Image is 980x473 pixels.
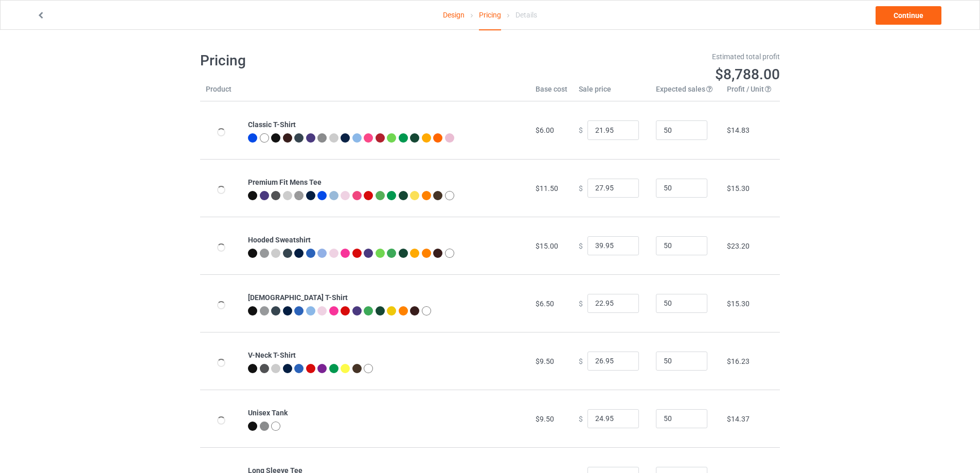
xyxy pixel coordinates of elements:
a: Design [443,1,465,29]
span: $11.50 [536,184,558,192]
img: heather_texture.png [317,133,327,143]
b: Hooded Sweatshirt [248,236,311,244]
span: $9.50 [536,415,554,423]
span: $14.83 [727,126,750,134]
span: $9.50 [536,357,554,365]
span: $16.23 [727,357,750,365]
span: $6.00 [536,126,554,134]
th: Expected sales [650,84,721,101]
span: $ [579,241,583,250]
img: heather_texture.png [260,422,269,431]
b: V-Neck T-Shirt [248,351,296,359]
th: Profit / Unit [721,84,780,101]
div: Estimated total profit [497,51,780,62]
b: [DEMOGRAPHIC_DATA] T-Shirt [248,293,348,302]
h1: Pricing [200,51,483,70]
img: heather_texture.png [294,191,304,200]
span: $8,788.00 [715,66,780,83]
span: $15.30 [727,184,750,192]
span: $14.37 [727,415,750,423]
span: $ [579,126,583,134]
th: Base cost [530,84,573,101]
div: Pricing [479,1,501,30]
b: Premium Fit Mens Tee [248,178,322,186]
span: $ [579,357,583,365]
th: Sale price [573,84,650,101]
span: $23.20 [727,242,750,250]
a: Continue [876,6,941,25]
b: Unisex Tank [248,409,288,417]
div: Details [515,1,537,29]
span: $15.30 [727,300,750,308]
b: Classic T-Shirt [248,120,296,129]
span: $ [579,299,583,307]
th: Product [200,84,242,101]
span: $ [579,184,583,192]
span: $6.50 [536,300,554,308]
span: $15.00 [536,242,558,250]
span: $ [579,414,583,423]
